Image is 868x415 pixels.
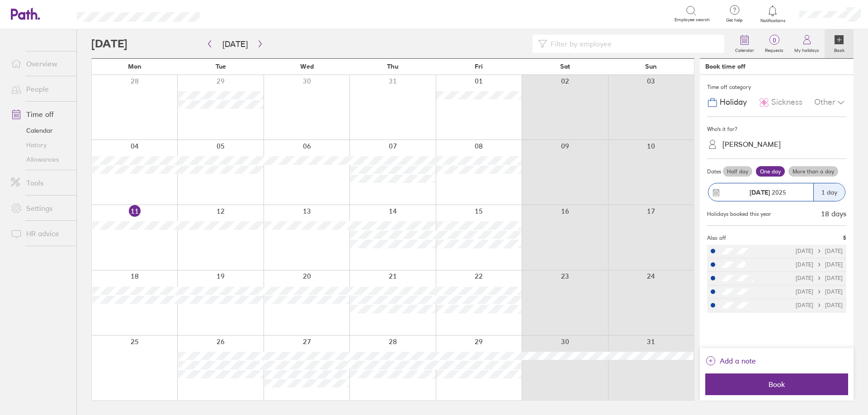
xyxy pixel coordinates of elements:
a: Time off [4,105,76,123]
span: Sickness [771,98,802,107]
a: Overview [4,55,76,73]
a: Notifications [758,5,788,23]
a: 0Requests [759,29,789,58]
span: Sun [645,63,657,70]
span: Holiday [720,98,747,107]
div: Holidays booked this year [707,211,771,217]
a: Settings [4,199,76,217]
label: One day [756,166,785,177]
span: Wed [300,63,314,70]
a: Calendar [730,29,759,58]
button: Book [705,373,848,395]
span: Sat [560,63,570,70]
div: [DATE] [DATE] [796,248,843,254]
a: Calendar [4,123,76,138]
div: Search [224,9,247,18]
span: Employee search [675,17,710,23]
label: Half day [723,166,752,177]
div: [DATE] [DATE] [796,261,843,268]
a: HR advice [4,224,76,242]
label: Calendar [730,45,759,53]
span: Fri [475,63,483,70]
button: [DATE] 20251 day [707,178,846,206]
div: Other [814,94,846,111]
a: Tools [4,174,76,192]
a: History [4,138,76,152]
div: [DATE] [DATE] [796,275,843,281]
span: Also off [707,235,726,241]
a: Allowances [4,152,76,167]
strong: [DATE] [750,188,770,196]
button: [DATE] [215,37,255,51]
div: Time off category [707,80,846,94]
button: Add a note [705,354,756,368]
span: Notifications [758,18,788,23]
a: My holidays [789,29,825,58]
div: 18 days [821,210,846,218]
div: Book time off [705,63,745,70]
span: 0 [759,37,789,44]
span: Thu [387,63,398,70]
span: Book [712,380,842,388]
div: 1 day [813,183,845,201]
label: My holidays [789,45,825,53]
a: Book [825,29,854,58]
span: Tue [216,63,226,70]
div: [DATE] [DATE] [796,302,843,308]
span: Add a note [720,354,756,368]
input: Filter by employee [547,35,719,52]
label: More than a day [788,166,838,177]
label: Book [829,45,850,53]
span: 2025 [750,189,786,196]
span: Mon [128,63,142,70]
span: Dates [707,168,721,175]
div: [PERSON_NAME] [722,140,781,149]
label: Requests [759,45,789,53]
a: People [4,80,76,98]
span: Get help [720,18,749,23]
div: Who's it for? [707,122,846,136]
span: 5 [843,235,846,241]
div: [DATE] [DATE] [796,289,843,295]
